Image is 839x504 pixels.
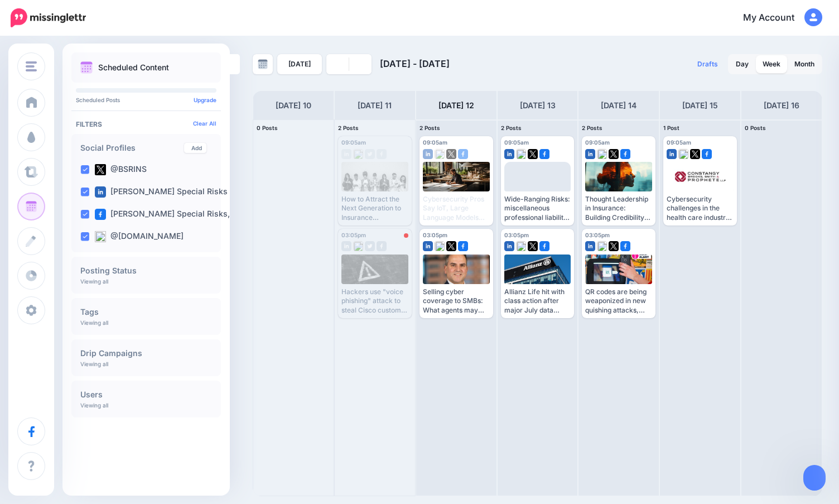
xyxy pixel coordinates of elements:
[663,124,679,131] span: 1 Post
[609,241,619,251] img: twitter-square.png
[504,139,529,146] span: 09:05am
[528,241,538,251] img: twitter-square.png
[516,149,526,159] img: bluesky-square.png
[380,58,450,69] span: [DATE] - [DATE]
[682,99,718,112] h4: [DATE] 15
[732,4,822,32] a: My Account
[358,99,392,112] h4: [DATE] 11
[702,149,712,159] img: facebook-square.png
[788,55,821,73] a: Month
[341,149,351,159] img: linkedin-grey-square.png
[691,54,725,74] a: Drafts
[423,149,433,159] img: linkedin-square.png
[95,186,240,198] label: [PERSON_NAME] Special Risks (…
[353,241,363,251] img: bluesky-grey-square.png
[95,209,106,220] img: facebook-square.png
[620,149,630,159] img: facebook-square.png
[504,287,571,315] div: Allianz Life hit with class action after major July data breach [URL][DOMAIN_NAME]
[516,241,526,251] img: bluesky-square.png
[756,55,787,73] a: Week
[435,149,445,159] img: bluesky-square.png
[585,232,610,238] span: 03:05pm
[341,195,408,222] div: How to Attract the Next Generation to Insurance [URL][DOMAIN_NAME]
[539,241,549,251] img: facebook-square.png
[601,99,637,112] h4: [DATE] 14
[95,209,239,220] label: [PERSON_NAME] Special Risks, …
[80,349,212,357] h4: Drip Campaigns
[504,149,514,159] img: linkedin-square.png
[419,124,440,131] span: 2 Posts
[341,287,408,315] div: Hackers use "voice phishing" attack to steal Cisco customer personal info [URL][DOMAIN_NAME]
[423,139,447,146] span: 09:05am
[667,149,677,159] img: linkedin-square.png
[423,232,447,238] span: 03:05pm
[539,149,549,159] img: facebook-square.png
[585,195,652,222] div: Thought Leadership in Insurance: Building Credibility Through Insights and Industry Commentary [U...
[80,391,212,399] h4: Users
[667,195,734,222] div: Cybersecurity challenges in the health care industry: Legal, regulatory, and risk considerations ...
[585,139,610,146] span: 09:05am
[585,287,652,315] div: QR codes are being weaponized in new quishing attacks, and most people don’t realize – here's how...
[11,8,86,27] img: Missinglettr
[258,59,268,69] img: calendar-grey-darker.png
[338,124,359,131] span: 2 Posts
[194,97,216,103] a: Upgrade
[95,164,106,175] img: twitter-square.png
[80,144,184,152] h4: Social Profiles
[76,120,216,128] h4: Filters
[697,61,718,68] span: Drafts
[585,149,595,159] img: linkedin-square.png
[729,55,755,73] a: Day
[458,149,468,159] img: facebook-square.png
[257,124,278,131] span: 0 Posts
[504,195,571,222] div: Wide-Ranging Risks: miscellaneous professional liability [URL][DOMAIN_NAME]
[353,149,363,159] img: bluesky-grey-square.png
[446,149,456,159] img: twitter-square.png
[458,241,468,251] img: facebook-square.png
[446,241,456,251] img: twitter-square.png
[26,61,37,71] img: menu.png
[80,308,212,316] h4: Tags
[423,195,490,222] div: Cybersecurity Pros Say IoT, Large Language Models Are Risk Areas of Concern [URL][DOMAIN_NAME]
[620,241,630,251] img: facebook-square.png
[582,124,602,131] span: 2 Posts
[365,149,375,159] img: twitter-grey-square.png
[522,186,553,202] div: Loading
[438,99,474,112] h4: [DATE] 12
[95,164,147,175] label: @BSRINS
[341,139,366,146] span: 09:05am
[528,149,538,159] img: twitter-square.png
[423,241,433,251] img: linkedin-square.png
[504,232,529,238] span: 03:05pm
[377,241,387,251] img: facebook-grey-square.png
[80,402,108,409] p: Viewing all
[193,120,216,127] a: Clear All
[501,124,522,131] span: 2 Posts
[277,54,322,74] a: [DATE]
[745,124,766,131] span: 0 Posts
[76,97,216,103] p: Scheduled Posts
[184,143,206,153] a: Add
[80,278,108,285] p: Viewing all
[80,267,212,275] h4: Posting Status
[597,241,607,251] img: bluesky-square.png
[341,241,351,251] img: linkedin-grey-square.png
[80,61,93,74] img: calendar.png
[341,232,366,238] span: 03:05pm
[764,99,799,112] h4: [DATE] 16
[520,99,556,112] h4: [DATE] 13
[80,361,108,367] p: Viewing all
[609,149,619,159] img: twitter-square.png
[80,319,108,326] p: Viewing all
[276,99,311,112] h4: [DATE] 10
[95,231,106,242] img: bluesky-square.png
[585,241,595,251] img: linkedin-square.png
[365,241,375,251] img: twitter-grey-square.png
[435,241,445,251] img: bluesky-square.png
[597,149,607,159] img: bluesky-square.png
[95,231,184,242] label: @[DOMAIN_NAME]
[423,287,490,315] div: Selling cyber coverage to SMBs: What agents may miss [URL][DOMAIN_NAME]
[98,64,169,71] p: Scheduled Content
[667,139,691,146] span: 09:05am
[690,149,700,159] img: twitter-square.png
